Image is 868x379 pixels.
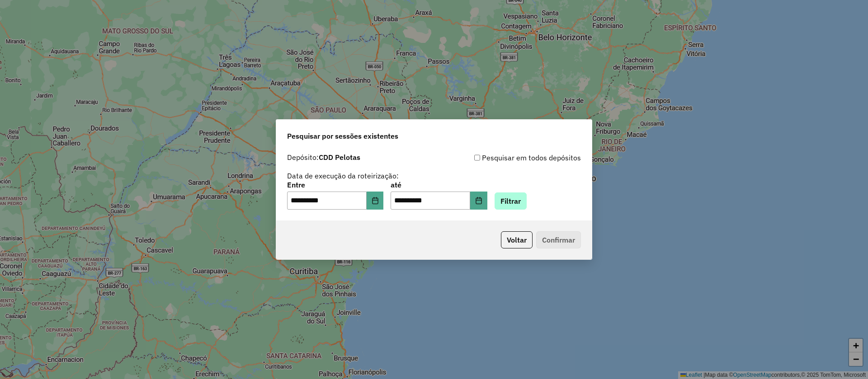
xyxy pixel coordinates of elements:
[287,170,399,181] label: Data de execução da roteirização:
[470,192,487,210] button: Choose Date
[495,192,527,210] button: Filtrar
[287,152,360,163] label: Depósito:
[501,231,533,248] button: Voltar
[367,192,384,210] button: Choose Date
[319,153,360,162] strong: CDD Pelotas
[391,179,487,190] label: até
[287,179,383,190] label: Entre
[287,131,398,141] span: Pesquisar por sessões existentes
[434,152,581,163] div: Pesquisar em todos depósitos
